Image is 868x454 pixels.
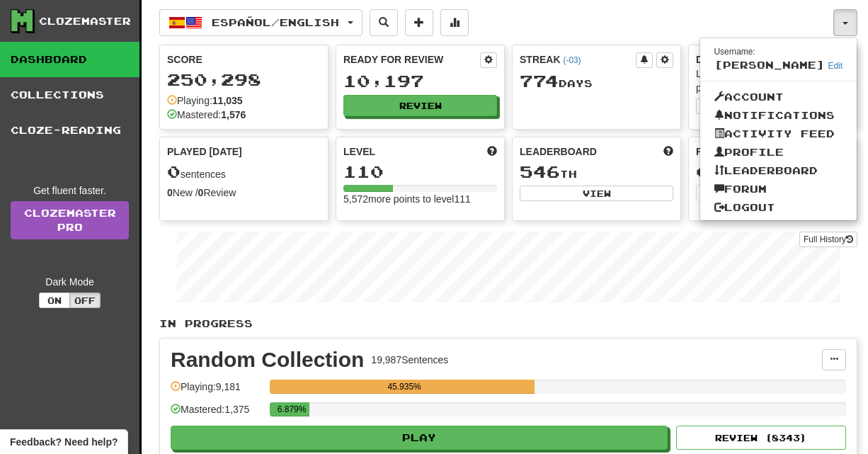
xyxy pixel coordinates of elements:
button: View [696,185,771,200]
button: On [39,293,70,308]
a: Edit [828,61,843,71]
button: Add sentence to collection [405,9,433,36]
a: Activity Feed [700,125,857,143]
div: 10,197 [343,72,497,90]
p: In Progress [159,317,857,331]
div: Learning a language requires practice every day. Stay motivated! [696,67,850,95]
button: Off [69,293,101,308]
a: Account [700,88,857,106]
div: Get fluent faster. [11,183,129,198]
span: [PERSON_NAME] [714,59,825,71]
div: Clozemaster [39,14,131,28]
div: Random Collection [171,349,364,370]
strong: 1,576 [221,109,246,120]
div: Playing: 9,181 [171,380,263,403]
div: 0 [696,163,850,181]
button: Play [171,426,668,450]
button: Español/English [159,9,362,36]
div: Playing: [167,93,243,108]
span: 774 [520,71,559,91]
span: Open feedback widget [10,435,118,449]
div: Mastered: 1,375 [171,402,263,426]
strong: 0 [198,187,204,198]
div: 45.935% [274,380,535,394]
button: Review (8343) [676,426,846,450]
div: Daily Goal [696,52,850,67]
div: th [520,163,673,181]
a: Profile [700,143,857,161]
div: Mastered: [167,108,246,122]
div: Score [167,52,321,67]
span: Played [DATE] [167,144,242,159]
div: 19,987 Sentences [371,353,448,367]
span: This week in points, UTC [663,144,673,159]
a: Logout [700,198,857,217]
a: (-03) [563,55,581,65]
a: ClozemasterPro [11,201,129,239]
a: Forum [700,180,857,198]
div: Favorites [696,144,850,159]
strong: 11,035 [212,95,243,106]
button: Search sentences [370,9,398,36]
span: Score more points to level up [487,144,497,159]
a: Notifications [700,106,857,125]
button: Seta dailygoal [696,98,850,114]
span: 546 [520,161,560,181]
div: Dark Mode [11,275,129,289]
button: Full History [799,232,857,247]
button: View [520,186,673,201]
small: Username: [714,47,755,57]
div: 110 [343,163,497,181]
div: 250,298 [167,71,321,89]
button: More stats [440,9,469,36]
div: 6.879% [274,402,309,416]
div: Streak [520,52,636,67]
button: Review [343,95,497,116]
div: New / Review [167,186,321,200]
span: 0 [167,161,181,181]
div: Ready for Review [343,52,480,67]
div: sentences [167,163,321,181]
div: Day s [520,72,673,91]
span: Leaderboard [520,144,597,159]
strong: 0 [167,187,173,198]
div: 5,572 more points to level 111 [343,192,497,206]
a: Leaderboard [700,161,857,180]
span: Español / English [212,16,339,28]
span: Level [343,144,375,159]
